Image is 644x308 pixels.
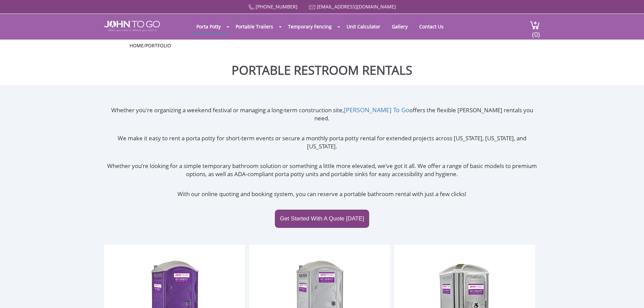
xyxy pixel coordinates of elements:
a: Contact Us [414,20,449,33]
a: Porta Potty [191,20,226,33]
a: Gallery [387,20,413,33]
span: (0) [532,24,540,39]
a: [PERSON_NAME] To Go [344,106,409,114]
img: Call [248,4,254,10]
a: [EMAIL_ADDRESS][DOMAIN_NAME] [317,3,396,10]
p: Whether you’re looking for a simple temporary bathroom solution or something a little more elevat... [104,162,540,179]
a: Portable Trailers [231,20,278,33]
ul: / [129,42,515,49]
img: cart a [530,21,540,30]
img: JOHN to go [104,21,160,31]
a: Portfolio [145,42,171,49]
p: We make it easy to rent a porta potty for short-term events or secure a monthly porta potty renta... [104,134,540,151]
a: Home [129,42,144,49]
p: Whether you're organizing a weekend festival or managing a long-term construction site, offers th... [104,106,540,123]
button: Live Chat [617,281,644,308]
p: With our online quoting and booking system, you can reserve a portable bathroom rental with just ... [104,190,540,198]
img: Mail [309,5,315,9]
a: [PHONE_NUMBER] [256,3,297,10]
a: Temporary Fencing [283,20,337,33]
a: Unit Calculator [341,20,385,33]
a: Get Started With A Quote [DATE] [275,210,369,228]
